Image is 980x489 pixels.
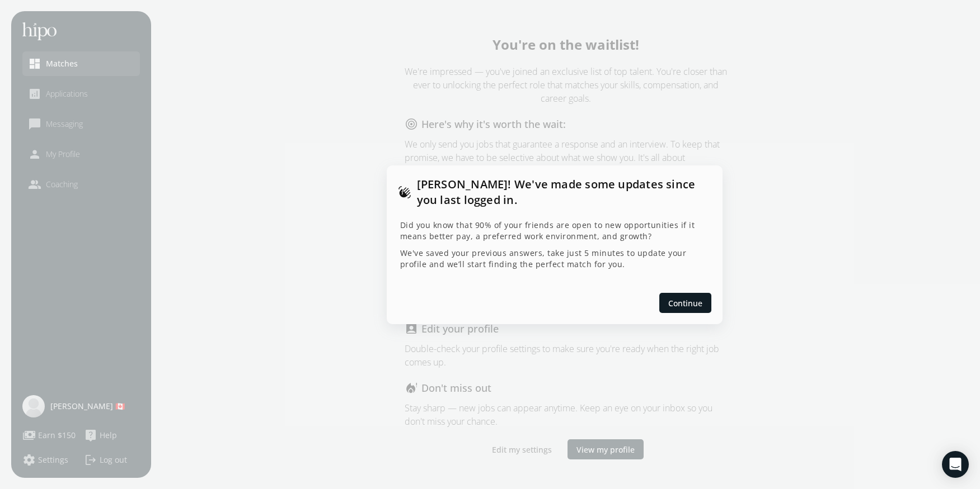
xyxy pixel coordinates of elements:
[398,186,411,199] span: waving_hand
[400,220,709,242] p: Did you know that 90% of your friends are open to new opportunities if it means better pay, a pre...
[668,297,702,308] span: Continue
[417,177,711,208] h1: [PERSON_NAME]! We've made some updates since you last logged in.
[659,293,711,313] button: Continue
[400,248,709,270] p: We've saved your previous answers, take just 5 minutes to update your profile and we’ll start fin...
[942,451,969,478] div: Open Intercom Messenger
